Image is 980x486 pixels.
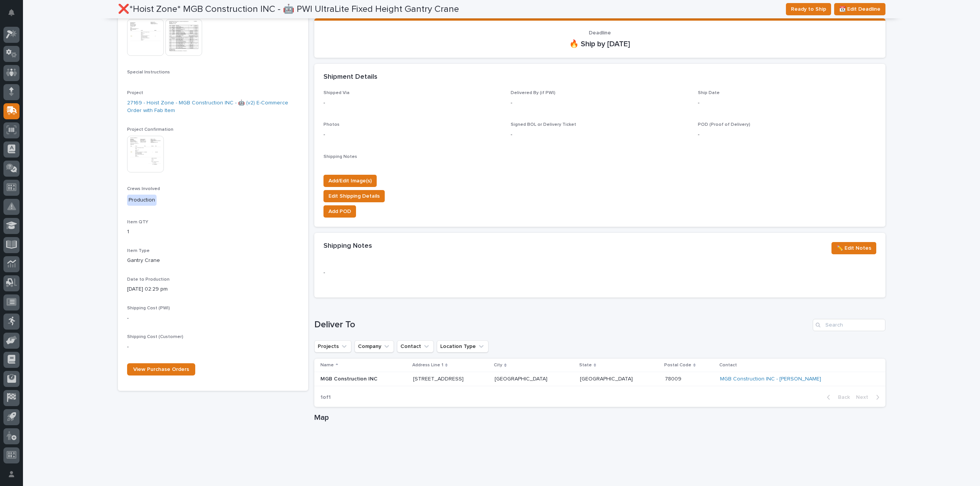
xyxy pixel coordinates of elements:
[323,175,377,187] button: Add/Edit Image(s)
[127,195,157,206] div: Production
[853,394,885,401] button: Next
[127,335,183,339] span: Shipping Cost (Customer)
[320,376,407,382] p: MGB Construction INC
[127,220,148,224] span: Item QTY
[127,99,299,115] a: 27169 - Hoist Zone - MGB Construction INC - 🤖 (v2) E-Commerce Order with Fab Item
[127,187,160,191] span: Crews Involved
[323,131,501,139] p: -
[127,70,170,75] span: Special Instructions
[856,394,873,401] span: Next
[328,207,351,216] span: Add POD
[786,3,831,15] button: Ready to Ship
[118,4,459,15] h2: ❌*Hoist Zone* MGB Construction INC - 🤖 PWI UltraLite Fixed Height Gantry Crane
[127,314,299,322] p: -
[127,277,170,282] span: Date to Production
[323,242,372,250] h2: Shipping Notes
[397,340,434,353] button: Contact
[719,361,737,369] p: Contact
[323,205,356,218] button: Add POD
[323,99,501,107] p: -
[494,361,502,369] p: City
[665,374,683,382] p: 78009
[698,99,876,107] p: -
[314,413,885,422] h1: Map
[831,242,876,254] button: ✏️ Edit Notes
[127,257,299,265] p: Gantry Crane
[323,39,876,49] p: 🔥 Ship by [DATE]
[127,363,195,375] a: View Purchase Orders
[511,91,555,95] span: Delivered By (if PWI)
[511,99,689,107] p: -
[314,372,885,386] tr: MGB Construction INC[STREET_ADDRESS][GEOGRAPHIC_DATA][GEOGRAPHIC_DATA] [GEOGRAPHIC_DATA][GEOGRAPH...
[511,122,576,127] span: Signed BOL or Delivery Ticket
[664,361,691,369] p: Postal Code
[127,228,299,236] p: 1
[579,361,592,369] p: State
[412,361,443,369] p: Address Line 1
[314,319,810,330] h1: Deliver To
[589,30,611,36] span: Deadline
[320,361,334,369] p: Name
[791,5,826,14] span: Ready to Ship
[127,249,150,253] span: Item Type
[698,131,876,139] p: -
[813,319,885,331] input: Search
[836,244,871,253] span: ✏️ Edit Notes
[511,131,689,139] p: -
[580,374,634,382] p: [GEOGRAPHIC_DATA]
[323,269,501,277] p: -
[323,190,385,202] button: Edit Shipping Details
[698,122,750,127] span: POD (Proof of Delivery)
[354,340,394,353] button: Company
[833,394,850,401] span: Back
[127,343,299,351] p: -
[314,340,351,353] button: Projects
[323,73,377,81] h2: Shipment Details
[133,367,189,372] span: View Purchase Orders
[127,91,143,95] span: Project
[323,91,350,95] span: Shipped Via
[3,5,20,21] button: Notifications
[698,91,720,95] span: Ship Date
[314,388,337,407] p: 1 of 1
[127,306,170,310] span: Shipping Cost (PWI)
[328,176,372,185] span: Add/Edit Image(s)
[834,3,885,15] button: 📆 Edit Deadline
[839,5,880,14] span: 📆 Edit Deadline
[323,154,357,159] span: Shipping Notes
[328,192,380,201] span: Edit Shipping Details
[127,127,173,132] span: Project Confirmation
[323,122,340,127] span: Photos
[720,376,821,382] a: MGB Construction INC - [PERSON_NAME]
[10,9,20,21] div: Notifications
[495,374,549,382] p: [GEOGRAPHIC_DATA]
[821,394,853,401] button: Back
[127,285,299,293] p: [DATE] 02:29 pm
[437,340,488,353] button: Location Type
[413,376,489,382] p: [STREET_ADDRESS]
